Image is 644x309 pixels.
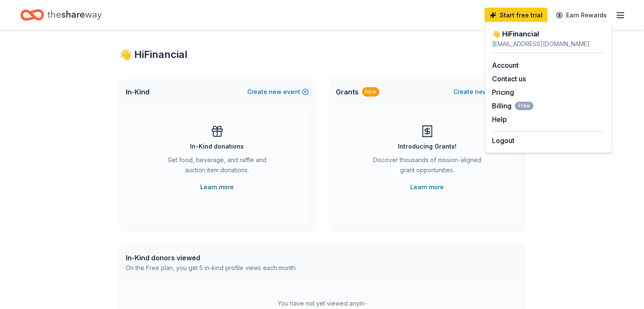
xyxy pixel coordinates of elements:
[119,48,525,61] div: 👋 Hi Financial
[475,87,488,97] span: new
[484,8,547,23] a: Start free trial
[398,141,456,152] div: Introducing Grants!
[126,253,297,263] div: In-Kind donors viewed
[492,101,533,111] button: BillingFree
[551,8,612,23] a: Earn Rewards
[20,5,102,25] a: Home
[410,182,444,192] a: Learn more
[515,102,533,110] span: Free
[200,182,234,192] a: Learn more
[336,87,359,97] span: Grants
[126,87,149,97] span: In-Kind
[370,155,485,179] div: Discover thousands of mission-aligned grant opportunities.
[126,263,297,273] div: On the Free plan, you get 5 in-kind profile views each month.
[160,155,275,179] div: Get food, beverage, and raffle and auction item donations.
[190,141,244,152] div: In-Kind donations
[492,74,526,84] button: Contact us
[492,29,605,39] div: 👋 Hi Financial
[492,101,533,111] span: Billing
[453,87,519,97] button: Createnewproject
[247,87,309,97] button: Createnewevent
[492,114,507,124] button: Help
[269,87,282,97] span: new
[362,87,379,97] div: New
[492,61,519,69] a: Account
[492,135,514,146] button: Logout
[492,39,605,49] div: [EMAIL_ADDRESS][DOMAIN_NAME]
[492,88,514,97] a: Pricing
